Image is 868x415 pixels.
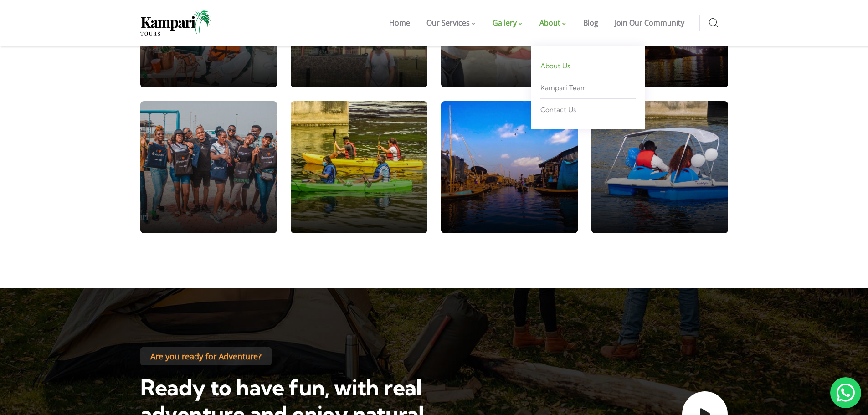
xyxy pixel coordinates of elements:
[426,18,470,28] span: Our Services
[493,18,517,28] span: Gallery
[583,18,598,28] span: Blog
[830,377,861,408] div: 'Chat
[540,79,636,96] a: Kampari Team
[615,18,684,28] span: Join Our Community
[140,10,211,36] img: Home
[539,18,560,28] span: About
[140,347,272,365] span: Are you ready for Adventure?
[540,105,576,114] span: Contact Us
[389,18,410,28] span: Home
[540,61,570,70] span: About Us
[540,101,636,118] a: Contact Us
[540,57,636,74] a: About Us
[540,83,587,92] span: Kampari Team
